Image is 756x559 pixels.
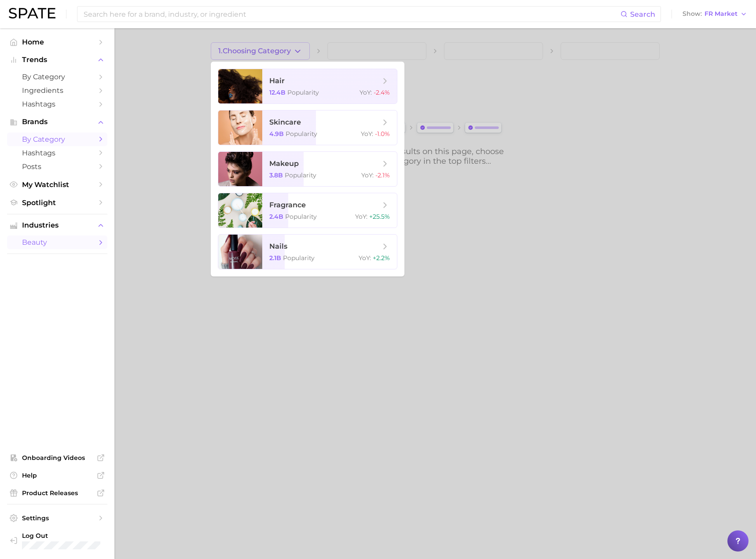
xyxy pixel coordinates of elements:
[22,86,92,95] span: Ingredients
[269,88,286,96] span: 12.4b
[22,149,92,157] span: Hashtags
[22,471,92,479] span: Help
[22,532,100,540] span: Log Out
[269,118,301,126] span: skincare
[7,451,107,464] a: Onboarding Videos
[22,56,92,64] span: Trends
[285,171,316,179] span: Popularity
[9,8,55,18] img: SPATE
[269,242,287,250] span: nails
[7,97,107,111] a: Hashtags
[630,10,655,18] span: Search
[361,130,373,138] span: YoY :
[283,254,315,262] span: Popularity
[269,254,281,262] span: 2.1b
[375,130,390,138] span: -1.0%
[7,35,107,49] a: Home
[7,529,107,552] a: Log out. Currently logged in with e-mail marwat@spate.nyc.
[22,489,92,497] span: Product Releases
[269,159,299,168] span: makeup
[7,84,107,97] a: Ingredients
[22,199,92,207] span: Spotlight
[683,11,702,16] span: Show
[22,221,92,229] span: Industries
[22,135,92,143] span: by Category
[22,73,92,81] span: by Category
[22,180,92,189] span: My Watchlist
[7,486,107,500] a: Product Releases
[7,219,107,232] button: Industries
[7,235,107,249] a: beauty
[22,238,92,246] span: beauty
[7,160,107,173] a: Posts
[7,70,107,84] a: by Category
[269,130,284,138] span: 4.9b
[83,7,620,22] input: Search here for a brand, industry, or ingredient
[7,132,107,146] a: by Category
[680,8,749,20] button: ShowFR Market
[361,171,374,179] span: YoY :
[22,100,92,108] span: Hashtags
[269,201,306,209] span: fragrance
[22,514,92,522] span: Settings
[360,88,372,96] span: YoY :
[375,171,390,179] span: -2.1%
[7,511,107,525] a: Settings
[355,213,367,221] span: YoY :
[269,77,285,85] span: hair
[7,115,107,129] button: Brands
[7,196,107,210] a: Spotlight
[374,88,390,96] span: -2.4%
[7,53,107,66] button: Trends
[369,213,390,221] span: +25.5%
[211,62,404,276] ul: 1.Choosing Category
[373,254,390,262] span: +2.2%
[269,171,283,179] span: 3.8b
[22,162,92,171] span: Posts
[286,130,317,138] span: Popularity
[285,213,317,221] span: Popularity
[705,11,738,16] span: FR Market
[287,88,319,96] span: Popularity
[7,146,107,160] a: Hashtags
[7,469,107,482] a: Help
[22,454,92,462] span: Onboarding Videos
[22,38,92,46] span: Home
[359,254,371,262] span: YoY :
[22,118,92,126] span: Brands
[269,213,283,221] span: 2.4b
[7,178,107,191] a: My Watchlist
